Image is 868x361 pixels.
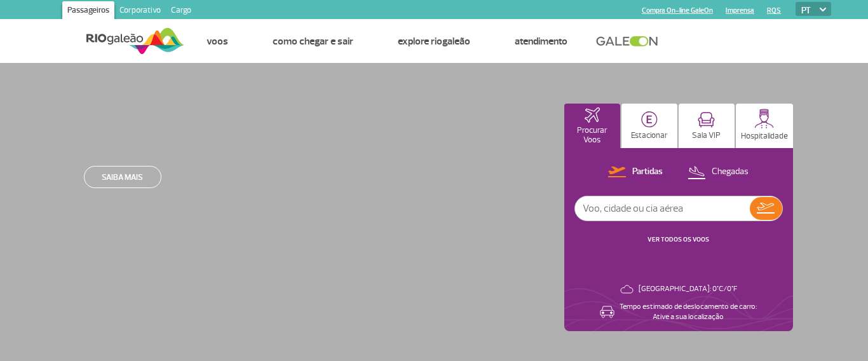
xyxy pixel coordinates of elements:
a: Compra On-line GaleOn [642,6,713,15]
button: Procurar Voos [564,104,620,148]
a: Cargo [166,1,196,22]
a: Como chegar e sair [273,35,353,48]
a: Explore RIOgaleão [398,35,470,48]
a: Saiba mais [84,166,161,188]
p: Tempo estimado de deslocamento de carro: Ative a sua localização [620,302,757,322]
p: Estacionar [631,131,668,140]
button: Hospitalidade [736,104,793,148]
img: hospitality.svg [754,109,774,128]
a: Passageiros [62,1,114,22]
a: Atendimento [515,35,567,48]
p: Procurar Voos [571,126,614,145]
p: [GEOGRAPHIC_DATA]: 0°C/0°F [639,284,737,294]
p: Hospitalidade [741,132,788,141]
a: RQS [767,6,781,15]
p: Partidas [632,166,663,178]
a: Imprensa [726,6,754,15]
button: Chegadas [684,164,752,180]
button: Partidas [604,164,667,180]
img: carParkingHome.svg [641,111,658,128]
button: VER TODOS OS VOOS [644,235,713,245]
button: Estacionar [621,104,677,148]
p: Chegadas [712,166,749,178]
a: Voos [207,35,228,48]
img: vipRoom.svg [698,112,715,128]
img: airplaneHomeActive.svg [585,107,600,123]
button: Sala VIP [679,104,735,148]
p: Sala VIP [692,131,721,140]
a: VER TODOS OS VOOS [648,235,709,243]
input: Voo, cidade ou cia aérea [575,196,750,221]
a: Corporativo [114,1,166,22]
